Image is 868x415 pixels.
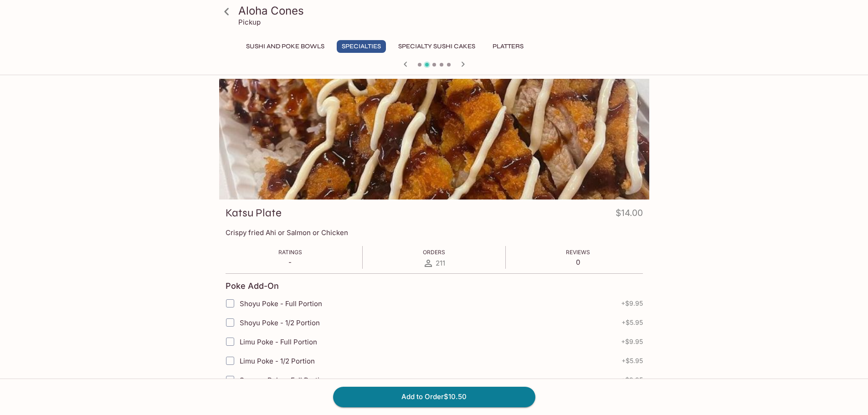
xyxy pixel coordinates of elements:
[240,338,317,346] span: Limu Poke - Full Portion
[393,40,480,53] button: Specialty Sushi Cakes
[621,319,643,326] span: + $5.95
[436,259,445,267] span: 211
[238,4,646,18] h3: Aloha Cones
[241,40,329,53] button: Sushi and Poke Bowls
[240,299,322,308] span: Shoyu Poke - Full Portion
[278,249,302,256] span: Ratings
[616,206,643,224] h4: $14.00
[337,40,386,53] button: Specialties
[240,357,315,365] span: Limu Poke - 1/2 Portion
[566,249,590,256] span: Reviews
[566,258,590,266] p: 0
[240,318,320,327] span: Shoyu Poke - 1/2 Portion
[278,258,302,266] p: -
[488,40,529,53] button: Platters
[423,249,445,256] span: Orders
[226,281,279,291] h4: Poke Add-On
[621,300,643,307] span: + $9.95
[226,206,282,220] h3: Katsu Plate
[240,376,328,384] span: Sesame Poke - Full Portion
[226,228,643,237] p: Crispy fried Ahi or Salmon or Chicken
[621,376,643,384] span: + $9.95
[238,18,261,26] p: Pickup
[621,338,643,345] span: + $9.95
[219,79,649,200] div: Katsu Plate
[333,387,535,407] button: Add to Order$10.50
[621,357,643,364] span: + $5.95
